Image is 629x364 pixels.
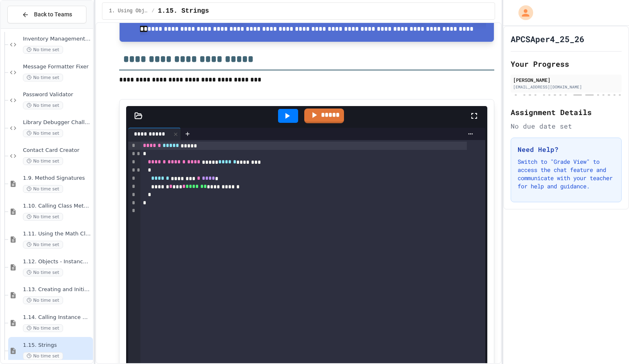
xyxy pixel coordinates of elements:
span: 1.15. Strings [158,6,209,16]
span: Back to Teams [34,10,72,19]
span: / [152,8,154,14]
span: No time set [23,241,63,249]
span: 1.12. Objects - Instances of Classes [23,258,91,265]
span: No time set [23,102,63,109]
span: Library Debugger Challenge [23,119,91,126]
span: 1.15. Strings [23,342,91,349]
div: No due date set [511,121,622,131]
span: No time set [23,46,63,54]
div: [EMAIL_ADDRESS][DOMAIN_NAME] [513,84,619,90]
span: No time set [23,157,63,165]
span: Password Validator [23,91,91,98]
span: 1.9. Method Signatures [23,175,91,182]
p: Switch to "Grade View" to access the chat feature and communicate with your teacher for help and ... [518,158,615,190]
span: 1.10. Calling Class Methods [23,203,91,210]
span: No time set [23,296,63,304]
span: No time set [23,324,63,332]
h1: APCSAper4_25_26 [511,33,584,45]
span: No time set [23,269,63,276]
span: 1.11. Using the Math Class [23,231,91,237]
span: Inventory Management System [23,36,91,43]
div: [PERSON_NAME] [513,76,619,84]
h2: Assignment Details [511,106,622,118]
button: Back to Teams [7,6,86,23]
h3: Need Help? [518,145,615,154]
span: 1.13. Creating and Initializing Objects: Constructors [23,286,91,293]
span: No time set [23,213,63,221]
span: No time set [23,74,63,81]
span: No time set [23,129,63,137]
h2: Your Progress [511,58,622,70]
span: No time set [23,352,63,360]
span: Contact Card Creator [23,147,91,154]
div: My Account [510,3,535,22]
span: No time set [23,185,63,193]
span: 1. Using Objects and Methods [109,8,148,14]
span: Message Formatter Fixer [23,63,91,70]
span: 1.14. Calling Instance Methods [23,314,91,321]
